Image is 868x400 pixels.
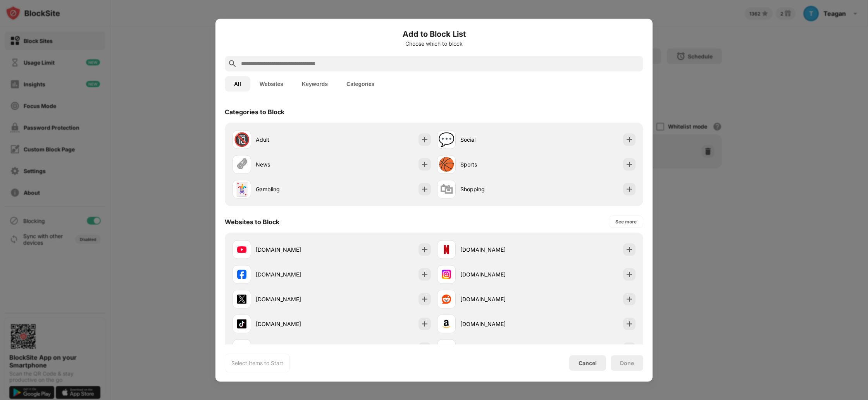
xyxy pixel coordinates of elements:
img: favicons [442,270,451,279]
div: Adult [256,136,332,144]
div: Select Items to Start [231,359,283,367]
button: All [225,76,250,91]
div: [DOMAIN_NAME] [460,245,536,254]
div: Shopping [460,185,536,193]
button: Websites [250,76,293,91]
div: 🔞 [234,132,250,148]
button: Keywords [293,76,337,91]
div: See more [615,218,637,225]
img: search.svg [228,59,237,68]
div: 🃏 [234,181,250,197]
h6: Add to Block List [225,28,643,39]
div: Categories to Block [225,108,284,115]
div: Done [620,360,634,366]
img: favicons [237,270,246,279]
div: 🏀 [438,156,455,172]
div: [DOMAIN_NAME] [256,245,332,254]
img: favicons [237,245,246,254]
button: Categories [337,76,384,91]
div: [DOMAIN_NAME] [460,295,536,303]
img: favicons [442,319,451,328]
div: 🗞 [235,156,248,172]
div: Choose which to block [225,40,643,46]
div: 💬 [438,132,455,148]
div: Cancel [579,360,597,366]
div: Sports [460,160,536,168]
img: favicons [237,319,246,328]
div: 🛍 [440,181,453,197]
div: [DOMAIN_NAME] [460,320,536,328]
img: favicons [237,344,246,353]
div: [DOMAIN_NAME] [256,295,332,303]
div: [DOMAIN_NAME] [256,270,332,278]
div: Gambling [256,185,332,193]
div: [DOMAIN_NAME] [460,270,536,278]
img: favicons [237,294,246,304]
div: Social [460,136,536,144]
div: [DOMAIN_NAME] [256,320,332,328]
img: favicons [442,294,451,304]
img: favicons [442,245,451,254]
div: News [256,160,332,168]
div: Websites to Block [225,218,279,225]
img: favicons [442,344,451,353]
